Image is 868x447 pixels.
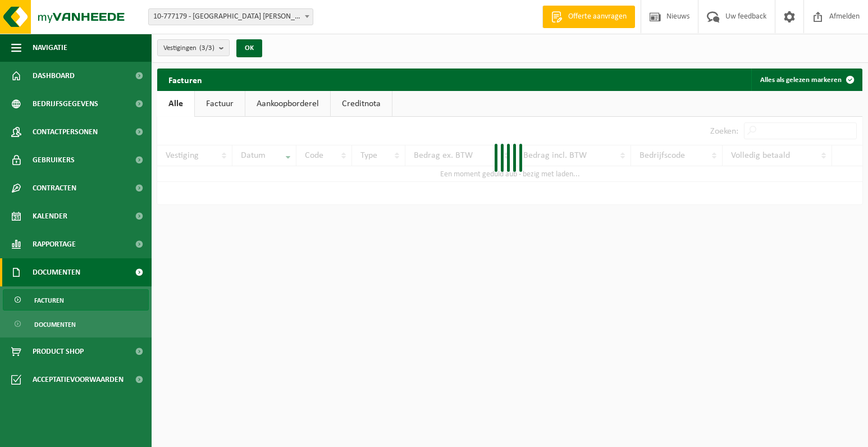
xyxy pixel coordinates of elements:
[157,39,230,56] button: Vestigingen(3/3)
[33,174,76,202] span: Contracten
[33,230,76,258] span: Rapportage
[245,91,330,117] a: Aankoopborderel
[33,366,124,394] span: Acceptatievoorwaarden
[195,91,245,117] a: Factuur
[148,8,313,25] span: 10-777179 - BRANDHOUT ANDY - BISSEGEM
[33,62,75,90] span: Dashboard
[157,69,213,90] h2: Facturen
[3,289,149,311] a: Facturen
[33,34,67,62] span: Navigatie
[33,202,67,230] span: Kalender
[331,91,392,117] a: Creditnota
[565,11,629,22] span: Offerte aanvragen
[33,118,98,146] span: Contactpersonen
[34,314,76,335] span: Documenten
[542,6,635,28] a: Offerte aanvragen
[34,290,64,311] span: Facturen
[751,69,861,91] button: Alles als gelezen markeren
[163,40,214,57] span: Vestigingen
[33,146,75,174] span: Gebruikers
[149,9,313,25] span: 10-777179 - BRANDHOUT ANDY - BISSEGEM
[199,44,214,52] count: (3/3)
[33,90,98,118] span: Bedrijfsgegevens
[157,91,194,117] a: Alle
[3,313,149,335] a: Documenten
[236,39,262,57] button: OK
[33,258,80,286] span: Documenten
[33,337,84,366] span: Product Shop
